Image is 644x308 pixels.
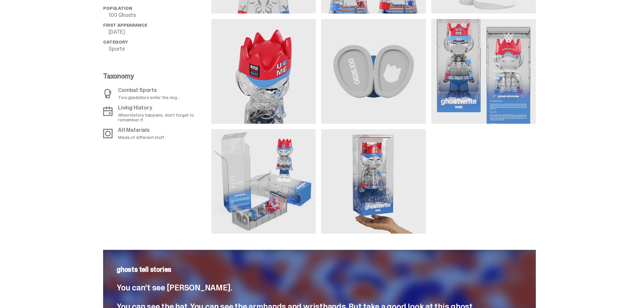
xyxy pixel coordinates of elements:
p: 100 Ghosts [109,13,211,18]
span: First Appearance [103,22,147,28]
img: media gallery image [431,19,536,123]
span: You can’t see [PERSON_NAME]. [117,282,232,293]
img: media gallery image [211,129,316,234]
span: Category [103,39,128,45]
p: Taxonomy [103,73,207,79]
p: Made of different stuff [118,135,164,140]
p: Living History [118,105,207,111]
img: media gallery image [211,19,316,123]
img: media gallery image [321,19,426,123]
p: Sports [109,46,211,52]
p: [DATE] [109,29,211,35]
p: Alt Materials [118,127,164,133]
p: ghosts tell stories [117,266,522,273]
img: media gallery image [321,129,426,234]
span: Population [103,5,132,11]
p: Combat Sports [118,88,180,93]
p: Two gladiators enter the ring... [118,95,180,100]
p: When history happens, don't forget to remember it. [118,113,207,122]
